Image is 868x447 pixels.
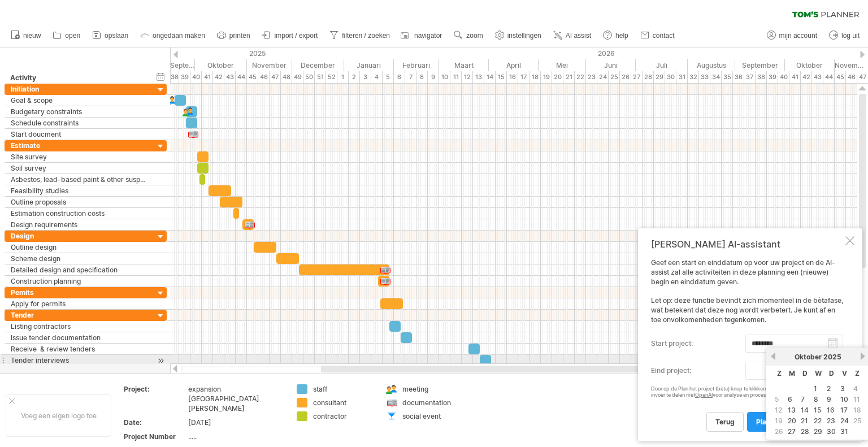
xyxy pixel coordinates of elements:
td: dit is een weekenddag [773,405,785,415]
div: 39 [767,71,778,83]
span: 25 [852,415,862,426]
div: 45 [247,71,258,83]
a: opslaan [89,28,132,43]
div: Juni 2026 [586,59,636,71]
div: 46 [846,71,857,83]
a: 23 [826,415,836,426]
a: 9 [826,394,832,405]
td: dit is een weekenddag [852,405,863,415]
span: 11 [852,394,861,405]
a: instellingen [492,28,545,43]
div: 6 [394,71,405,83]
div: 50 [303,71,315,83]
div: 49 [292,71,303,83]
div: 44 [823,71,835,83]
div: 29 [654,71,665,83]
div: Listing contractors [11,321,149,332]
div: 51 [315,71,326,83]
div: 28 [643,71,654,83]
div: 43 [812,71,823,83]
div: scroll naar activiteit [155,355,166,367]
div: Augustus 2026 [688,59,735,71]
a: 10 [839,394,849,405]
div: 26 [620,71,631,83]
div: Tender interviews [11,355,149,366]
span: Plan het project (bèta) [756,418,831,426]
a: 6 [787,394,793,405]
a: 16 [826,405,836,415]
div: 2 [349,71,360,83]
a: nieuw [8,28,44,43]
span: vrijdag [842,369,847,377]
div: November 2025 [247,59,292,71]
a: log uit [826,28,863,43]
a: help [600,28,632,43]
div: 35 [722,71,733,83]
td: dit is een weekenddag [852,384,863,393]
a: 21 [800,415,809,426]
div: 3 [360,71,371,83]
div: Feasibility studies [11,185,149,196]
div: Construction planning [11,276,149,287]
span: ongedaan maken [153,32,205,40]
div: Asbestos, lead-based paint & other suspect materials [11,174,149,185]
div: 42 [801,71,812,83]
div: Goal & scope [11,95,149,106]
div: Project Number [124,432,186,441]
div: 30 [665,71,676,83]
td: dit is een weekenddag [852,416,863,426]
a: printen [214,28,254,43]
div: 40 [190,71,202,83]
div: Project: [124,384,186,394]
div: 27 [631,71,643,83]
div: Scheme design [11,253,149,264]
a: 28 [800,426,810,437]
a: vorige [769,352,778,361]
div: 7 [405,71,416,83]
div: Pemits [11,287,149,298]
a: 7 [800,394,806,405]
div: contractor [313,411,375,421]
a: terug [706,412,744,432]
div: 44 [236,71,247,83]
td: dit is een weekenddag [852,394,863,404]
label: eind project: [651,362,745,380]
a: contact [637,28,678,43]
div: Start doucment [11,129,149,140]
div: Initiation [11,84,149,94]
div: [PERSON_NAME] AI-assistant [651,238,843,250]
div: Site survey [11,151,149,162]
div: 8 [416,71,428,83]
div: Design requirements [11,219,149,230]
div: 36 [733,71,744,83]
div: 17 [518,71,530,83]
div: September 2025 [145,59,195,71]
a: 29 [813,426,823,437]
span: instellingen [507,32,541,40]
div: Schedule constraints [11,118,149,128]
div: Detailed design and specification [11,264,149,275]
a: 2 [826,383,832,394]
div: Mei 2026 [539,59,586,71]
span: zondag [777,369,782,377]
a: 13 [787,405,797,415]
div: ..... [188,432,283,441]
div: 5 [383,71,394,83]
div: 22 [575,71,586,83]
div: 16 [507,71,518,83]
div: 21 [563,71,575,83]
div: Juli 2026 [636,59,688,71]
div: staff [313,384,375,394]
div: consultant [313,398,375,407]
div: April 2026 [489,59,539,71]
div: [DATE] [188,418,283,427]
div: Activity [10,72,148,84]
td: dit is een weekenddag [773,427,785,436]
div: Maart 2026 [439,59,489,71]
a: 3 [839,383,846,394]
span: AI assist [566,32,591,40]
div: 24 [597,71,609,83]
span: navigator [414,32,442,40]
span: 2025 [823,353,841,361]
a: AI assist [550,28,594,43]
